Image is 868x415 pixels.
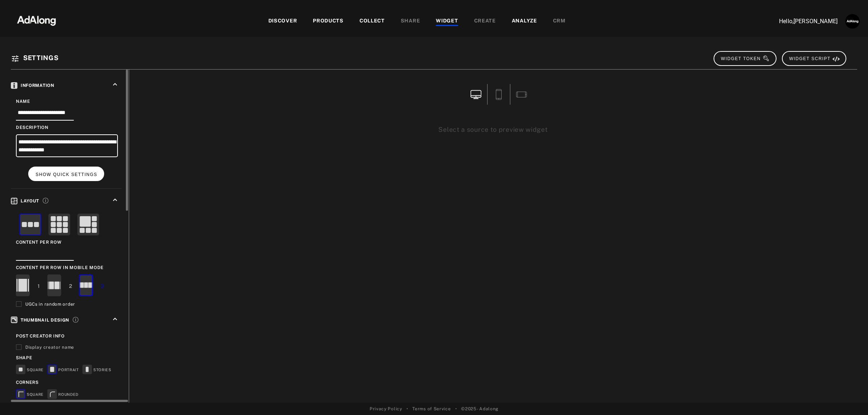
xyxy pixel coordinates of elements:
[721,56,770,61] span: WIDGET TOKEN
[5,9,68,31] img: 63233d7d88ed69de3c212112c67096b6.png
[412,406,451,412] a: Terms of Service
[16,389,44,400] div: SQUARE
[16,239,118,246] div: Content per row
[28,167,104,181] button: SHOW QUICK SETTINGS
[553,17,566,26] div: CRM
[101,282,105,290] div: 3
[16,264,118,271] div: Content per row in mobile mode
[35,172,97,177] span: SHOW QUICK SETTINGS
[474,17,496,26] div: CREATE
[16,355,118,361] div: shape
[16,333,118,339] div: Post creator info
[359,17,385,26] div: COLLECT
[832,380,868,415] div: Widget de chat
[455,406,457,412] span: •
[111,315,119,323] i: keyboard_arrow_up
[16,124,118,131] div: Description
[11,318,69,323] span: Thumbnail Design
[25,302,75,307] span: UGCs in random order
[16,365,44,376] div: SQUARE
[322,125,665,134] div: Select a source to preview widget
[782,51,846,66] button: WIDGET SCRIPT
[47,389,78,400] div: ROUNDED
[461,406,498,412] span: © 2025 - Adalong
[82,365,111,376] div: STORIES
[111,196,119,204] i: keyboard_arrow_up
[16,379,118,386] div: corners
[843,12,861,30] button: Account settings
[789,56,840,61] span: WIDGET SCRIPT
[845,14,860,29] img: AATXAJzUJh5t706S9lc_3n6z7NVUglPkrjZIexBIJ3ug=s96-c
[25,345,74,350] span: Display creator name
[47,365,79,376] div: PORTRAIT
[38,282,40,290] div: 1
[11,83,54,88] span: Information
[268,17,297,26] div: DISCOVER
[401,17,420,26] div: SHARE
[11,198,39,204] span: Layout
[23,54,59,62] span: Settings
[69,282,72,290] div: 2
[436,17,458,26] div: WIDGET
[512,17,537,26] div: ANALYZE
[313,17,344,26] div: PRODUCTS
[407,406,408,412] span: •
[832,380,868,415] iframe: Chat Widget
[16,98,118,105] div: Name
[370,406,402,412] a: Privacy Policy
[111,80,119,88] i: keyboard_arrow_up
[43,197,48,204] span: Choose how your UGCs are displayed and configure the layout settings
[714,51,776,66] button: WIDGET TOKEN
[73,316,78,323] span: Customize the appearance of your UGC thumbnails including shape, corners, and creator information...
[765,17,838,26] p: Hello, [PERSON_NAME]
